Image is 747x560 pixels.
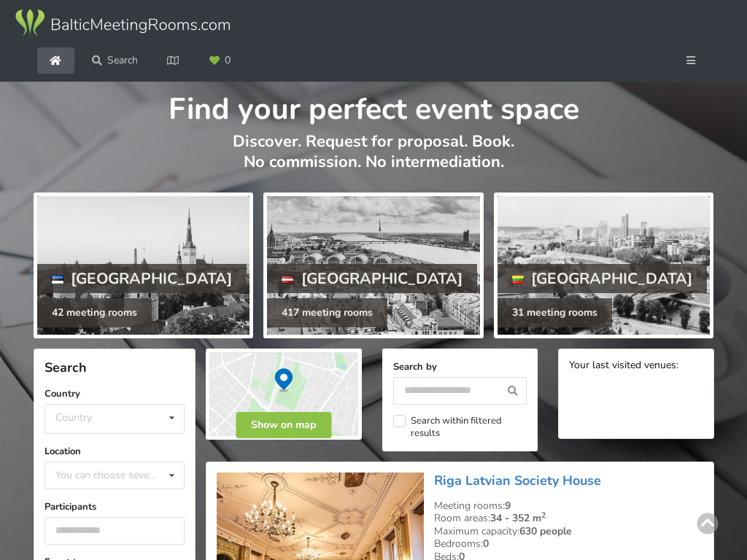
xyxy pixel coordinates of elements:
img: Show on map [206,349,361,440]
div: Bedrooms: [434,537,703,551]
div: Meeting rooms: [434,499,703,513]
a: [GEOGRAPHIC_DATA] 417 meeting rooms [263,192,484,338]
div: Country [55,411,92,424]
div: Maximum capacity: [434,525,703,538]
div: 31 meeting rooms [498,298,612,327]
label: Location [44,444,185,459]
div: You can choose several [52,467,191,483]
a: [GEOGRAPHIC_DATA] 31 meeting rooms [494,192,714,338]
a: Search [82,47,147,74]
div: 417 meeting rooms [267,298,387,327]
label: Country [44,386,185,401]
label: Participants [44,499,185,514]
sup: 2 [541,510,546,521]
div: 42 meeting rooms [37,298,152,327]
div: [GEOGRAPHIC_DATA] [267,264,477,293]
div: Room areas: [434,512,703,525]
a: [GEOGRAPHIC_DATA] 42 meeting rooms [34,192,254,338]
img: Baltic Meeting Rooms [13,8,232,38]
label: Search within filtered results [393,415,527,440]
button: Show on map [236,412,331,438]
strong: 34 - 352 m [490,511,546,525]
strong: 630 people [519,524,572,538]
div: Your last visited venues: [569,359,703,373]
h1: Find your perfect event space [34,82,714,129]
a: Riga Latvian Society House [434,472,601,489]
strong: 9 [505,499,511,513]
div: [GEOGRAPHIC_DATA] [37,264,247,293]
p: Discover. Request for proposal. Book. No commission. No intermediation. [34,131,714,187]
div: [GEOGRAPHIC_DATA] [498,264,708,293]
span: Search [44,359,87,376]
span: 0 [225,55,231,66]
label: Search by [393,359,527,374]
strong: 0 [483,537,489,551]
